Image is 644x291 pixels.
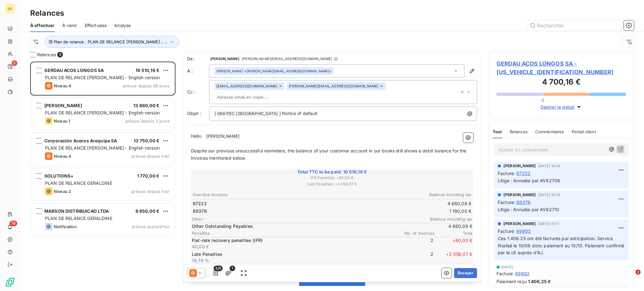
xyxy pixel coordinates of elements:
[114,22,131,29] span: Analyse
[54,118,70,124] span: Niveau 1
[193,200,207,207] span: 67222
[137,173,160,178] span: 1 770,00 €
[44,173,74,178] span: SOLUTIONS+
[45,180,112,186] span: PLAN DE RELANCE GERALDINE
[498,228,515,234] span: Facture :
[193,208,207,214] span: 89376
[623,270,638,285] iframe: Intercom live chat
[397,231,435,236] span: No. of Invoices
[493,129,502,134] span: Tout
[133,103,159,108] span: 13 660,00 €
[5,277,15,287] img: Logo LeanPay
[332,200,472,207] td: 4 660,08 €
[515,270,530,277] span: 89602
[187,111,201,116] span: Objet :
[241,57,332,61] span: - [PERSON_NAME][EMAIL_ADDRESS][DOMAIN_NAME]
[131,154,169,159] span: prévue depuis hier
[541,104,575,110] span: Déplier le détail
[516,170,530,177] span: 67222
[503,221,536,227] span: [PERSON_NAME]
[498,236,625,255] span: Ces 1 406.25 ont été facturés par anticipation. Service finalisé le 10/09 donc paiement au 10/10....
[516,228,531,234] span: 89602
[5,4,15,14] div: GF
[45,145,160,151] span: PLAN DE RELANCE [PERSON_NAME] - English version
[279,111,318,116] span: ] Notice of default
[230,266,235,271] span: 1
[538,222,559,226] span: [DATE] 11:17
[214,266,223,271] span: 3/5
[62,22,77,29] span: À venir
[498,170,515,177] span: Facture :
[44,208,109,214] span: MARSON DISTRIBUICAO LTDA
[332,208,472,215] td: 1 190,00 €
[497,278,527,285] span: Paiement reçu
[136,68,159,73] span: 10 510,16 €
[214,92,287,102] input: Adresse email en copie ...
[396,237,433,250] span: 2
[44,68,104,73] span: GERDAU ACOS LONGOS SA
[430,217,472,222] span: Balance including tax
[541,98,544,103] span: 0
[501,265,513,269] span: [DATE]
[498,178,560,183] span: Litige : Annulée par AV92708
[214,111,216,116] span: [
[538,193,560,197] span: [DATE] 16:19
[216,69,331,73] div: <[PERSON_NAME][EMAIL_ADDRESS][DOMAIN_NAME]>
[498,207,559,212] span: Litige : Annulée par AV92710
[498,199,515,206] span: Facture :
[136,208,160,214] span: 6 650,00 €
[516,199,530,206] span: 89376
[191,148,468,161] span: Despite our previous unsuccessful reminders, the balance of your customer account in our books st...
[192,181,472,187] span: Late Penalties : + 2 056,07 €
[9,221,17,226] span: 78
[205,133,241,140] span: [PERSON_NAME]
[289,84,379,88] span: [PERSON_NAME][EMAIL_ADDRESS][DOMAIN_NAME]
[85,22,107,29] span: Effectuées
[44,103,82,108] span: [PERSON_NAME]
[187,89,209,95] label: Cc :
[535,129,564,134] span: Commentaires
[187,68,209,74] label: À :
[528,278,551,285] span: 1 406,25 €
[192,175,472,181] span: IFR Penalties : + 80,00 €
[54,39,168,44] span: Plan de relance : PLAN DE RELANCE [PERSON_NAME] , ...
[435,231,472,236] span: Total
[539,103,584,111] button: Déplier le détail
[192,244,394,250] p: 40,00 €
[192,223,433,229] span: Other Outstanding Payables
[503,192,536,198] span: [PERSON_NAME]
[216,84,277,88] span: [EMAIL_ADDRESS][DOMAIN_NAME]
[192,251,394,257] p: Late Penalties
[57,52,63,58] span: 5
[527,20,621,30] input: Rechercher
[54,189,71,194] span: Niveau 2
[572,129,596,134] span: Portail client
[125,118,169,124] span: prévue depuis 2 jours
[192,231,397,236] span: Penalties
[45,75,160,80] span: PLAN DE RELANCE [PERSON_NAME] - English version
[132,224,169,229] span: prévue aujourd’hui
[192,237,394,244] p: Flat-rate recovery penalties (IFR)
[30,22,55,29] span: À effectuer
[192,169,472,175] span: Total TTC to be paid: 10 510,16 €
[636,270,641,275] span: 2
[45,110,160,115] span: PLAN DE RELANCE [PERSON_NAME] - English version
[44,138,117,143] span: Corporación Aceros Arequipa SA
[497,59,626,76] span: GERDAU ACOS LONGOS SA - [US_VEHICLE_IDENTIFICATION_NUMBER]
[538,164,560,168] span: [DATE] 16:19
[210,57,239,61] span: [PERSON_NAME]
[45,36,179,48] button: Plan de relance : PLAN DE RELANCE [PERSON_NAME] , ...
[191,133,201,139] span: Hello
[134,138,159,143] span: 13 750,00 €
[497,76,626,89] h3: 4 700,16 €
[454,268,477,278] button: Envoyer
[435,237,472,250] span: + 80,00 €
[54,224,77,229] span: Notification
[503,163,536,169] span: [PERSON_NAME]
[30,8,64,19] h3: Relances
[192,257,394,264] p: 14,76 %
[192,217,430,222] span: Other
[435,251,472,264] span: + 2 056,07 €
[187,56,209,62] span: De :
[131,189,169,194] span: prévue depuis hier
